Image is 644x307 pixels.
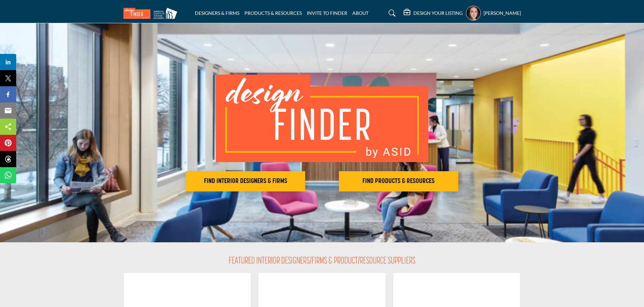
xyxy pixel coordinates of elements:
button: FIND INTERIOR DESIGNERS & FIRMS [186,171,305,191]
a: INVITE TO FINDER [307,10,347,16]
a: DESIGNERS & FIRMS [195,10,239,16]
h2: FIND INTERIOR DESIGNERS & FIRMS [188,177,303,185]
div: DESIGN YOUR LISTING [404,9,463,17]
h2: FEATURED INTERIOR DESIGNERS/FIRMS & PRODUCT/RESOURCE SUPPLIERS [229,256,415,267]
a: ABOUT [352,10,369,16]
img: Site Logo [123,8,181,19]
button: Show hide supplier dropdown [466,6,481,21]
a: PRODUCTS & RESOURCES [244,10,302,16]
h2: FIND PRODUCTS & RESOURCES [341,177,456,185]
img: image [216,74,428,162]
h5: [PERSON_NAME] [484,10,521,17]
h5: DESIGN YOUR LISTING [413,10,463,16]
a: Search [382,8,400,19]
button: FIND PRODUCTS & RESOURCES [339,171,458,191]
